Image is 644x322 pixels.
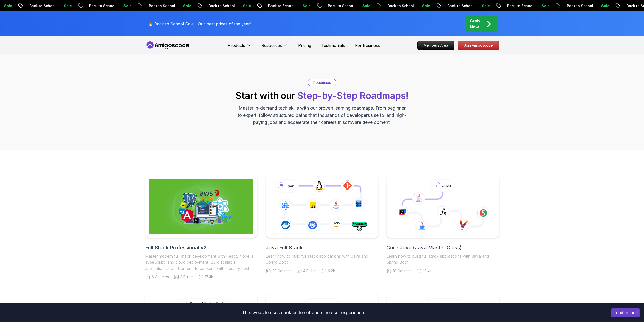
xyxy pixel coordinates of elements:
[321,42,345,48] a: Testimonials
[81,3,115,8] p: Back to School
[386,175,499,273] a: Core Java (Java Master Class)Learn how to build full stack applications with Java and Spring Boot...
[140,3,175,8] p: Back to School
[235,3,251,8] p: Sale
[148,21,251,27] p: 🔥 Back to School Sale - Our best prices of the year!
[328,268,335,273] span: 9.2h
[379,3,414,8] p: Back to School
[55,3,72,8] p: Sale
[200,3,235,8] p: Back to School
[145,175,258,279] a: Full Stack Professional v2Full Stack Professional v2Master modern full-stack development with Rea...
[175,3,191,8] p: Sale
[237,105,407,126] p: Master in-demand tech skills with our proven learning roadmaps. From beginner to expert, follow s...
[149,179,253,234] img: Full Stack Professional v2
[533,3,549,8] p: Sale
[180,274,193,279] span: 3 Builds
[611,308,640,317] button: Accept cookies
[418,41,454,50] p: Members Area
[354,3,370,8] p: Sale
[145,253,258,271] p: Master modern full-stack development with React, Node.js, TypeScript, and cloud deployment. Build...
[414,3,430,8] p: Sale
[236,90,409,101] h2: Start with our
[393,268,411,273] span: 18 Courses
[423,268,432,273] span: 10.4h
[558,3,593,8] p: Back to School
[294,3,310,8] p: Sale
[21,3,55,8] p: Back to School
[303,268,316,273] span: 4 Builds
[313,80,331,85] p: Roadmaps
[228,42,251,52] button: Products
[593,3,609,8] p: Sale
[386,253,499,265] p: Learn how to build full stack applications with Java and Spring Boot
[458,41,499,50] a: Join Amigoscode
[228,42,245,48] p: Products
[115,3,131,8] p: Sale
[266,244,378,251] h2: Java Full Stack
[320,3,354,8] p: Back to School
[152,274,169,279] span: 6 Courses
[260,3,294,8] p: Back to School
[386,244,499,251] h2: Core Java (Java Master Class)
[499,3,533,8] p: Back to School
[298,42,311,48] a: Pricing
[266,253,378,265] p: Learn how to build full stack applications with Java and Spring Boot
[266,175,378,273] a: Java Full StackLearn how to build full stack applications with Java and Spring Boot29 Courses4 Bu...
[145,244,258,251] h2: Full Stack Professional v2
[261,42,288,52] button: Resources
[355,42,380,48] a: For Business
[473,3,490,8] p: Sale
[297,90,409,101] span: Step-by-Step Roadmaps!
[417,41,454,50] a: Members Area
[4,307,603,318] div: This website uses cookies to enhance the user experience.
[272,268,292,273] span: 29 Courses
[261,42,282,48] p: Resources
[439,3,473,8] p: Back to School
[205,274,213,279] span: 17.4h
[470,18,480,30] p: Grab Now
[458,41,499,50] p: Join Amigoscode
